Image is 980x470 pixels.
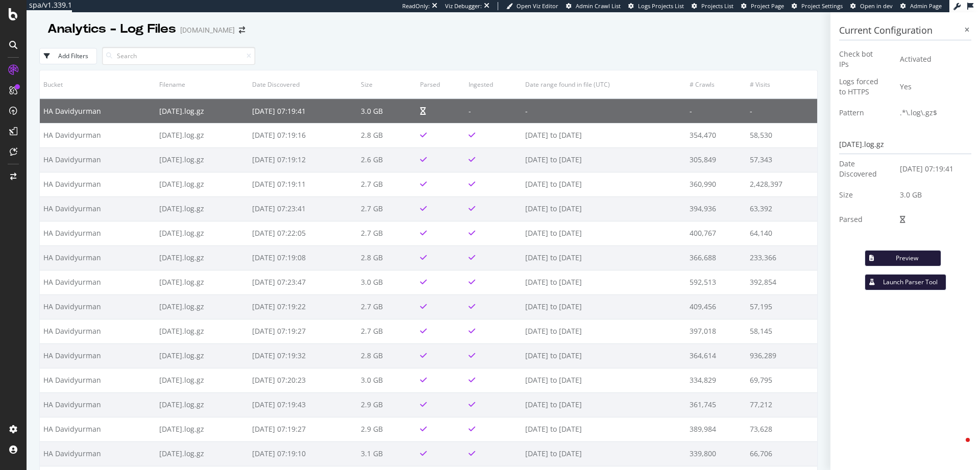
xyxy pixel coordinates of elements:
[249,417,357,441] td: [DATE] 07:19:27
[249,70,357,98] th: Date Discovered
[746,70,817,98] th: # Visits
[860,2,893,10] span: Open in dev
[746,270,817,294] td: 392,854
[892,73,971,101] td: Yes
[156,221,249,245] td: [DATE].log.gz
[892,101,971,125] td: .*\.log\.gz$
[686,270,746,294] td: 592,513
[522,123,686,147] td: [DATE] to [DATE]
[522,147,686,172] td: [DATE] to [DATE]
[746,343,817,368] td: 936,289
[357,319,416,343] td: 2.7 GB
[865,250,941,266] button: Preview
[839,21,971,40] h3: Current Configuration
[249,196,357,221] td: [DATE] 07:23:41
[40,392,156,417] td: HA Davidyurman
[249,172,357,196] td: [DATE] 07:19:11
[686,392,746,417] td: 361,745
[746,123,817,147] td: 58,530
[357,147,416,172] td: 2.6 GB
[522,70,686,98] th: Date range found in file (UTC)
[357,270,416,294] td: 3.0 GB
[40,343,156,368] td: HA Davidyurman
[40,417,156,441] td: HA Davidyurman
[357,196,416,221] td: 2.7 GB
[40,70,156,98] th: Bucket
[40,172,156,196] td: HA Davidyurman
[47,20,176,38] div: Analytics - Log Files
[522,441,686,466] td: [DATE] to [DATE]
[522,417,686,441] td: [DATE] to [DATE]
[156,172,249,196] td: [DATE].log.gz
[249,368,357,392] td: [DATE] 07:20:23
[156,70,249,98] th: Filename
[357,368,416,392] td: 3.0 GB
[357,221,416,245] td: 2.7 GB
[40,270,156,294] td: HA Davidyurman
[249,392,357,417] td: [DATE] 07:19:43
[249,270,357,294] td: [DATE] 07:23:47
[40,441,156,466] td: HA Davidyurman
[746,319,817,343] td: 58,145
[40,196,156,221] td: HA Davidyurman
[357,417,416,441] td: 2.9 GB
[156,441,249,466] td: [DATE].log.gz
[445,2,482,10] div: Viz Debugger:
[156,368,249,392] td: [DATE].log.gz
[522,172,686,196] td: [DATE] to [DATE]
[746,221,817,245] td: 64,140
[839,73,892,101] td: Logs forced to HTTPS
[522,368,686,392] td: [DATE] to [DATE]
[357,98,416,123] td: 3.0 GB
[239,27,245,34] div: arrow-right-arrow-left
[701,2,733,10] span: Projects List
[156,245,249,270] td: [DATE].log.gz
[156,98,249,123] td: [DATE].log.gz
[102,47,255,65] input: Search
[40,123,156,147] td: HA Davidyurman
[357,245,416,270] td: 2.8 GB
[686,368,746,392] td: 334,829
[686,294,746,319] td: 409,456
[882,254,933,262] div: Preview
[249,441,357,466] td: [DATE] 07:19:10
[692,2,733,10] a: Projects List
[746,392,817,417] td: 77,212
[357,172,416,196] td: 2.7 GB
[522,294,686,319] td: [DATE] to [DATE]
[522,98,686,123] td: -
[416,70,465,98] th: Parsed
[249,123,357,147] td: [DATE] 07:19:16
[686,98,746,123] td: -
[517,2,558,10] span: Open Viz Editor
[156,147,249,172] td: [DATE].log.gz
[910,2,942,10] span: Admin Page
[249,245,357,270] td: [DATE] 07:19:08
[506,2,558,10] a: Open Viz Editor
[686,123,746,147] td: 354,470
[40,319,156,343] td: HA Davidyurman
[839,155,892,183] td: Date Discovered
[628,2,684,10] a: Logs Projects List
[566,2,621,10] a: Admin Crawl List
[746,441,817,466] td: 66,706
[249,294,357,319] td: [DATE] 07:19:22
[746,245,817,270] td: 233,366
[40,245,156,270] td: HA Davidyurman
[357,392,416,417] td: 2.9 GB
[686,319,746,343] td: 397,018
[686,172,746,196] td: 360,990
[40,147,156,172] td: HA Davidyurman
[746,172,817,196] td: 2,428,397
[865,274,946,290] button: Launch Parser Tool
[839,207,892,232] td: Parsed
[746,294,817,319] td: 57,195
[522,319,686,343] td: [DATE] to [DATE]
[249,319,357,343] td: [DATE] 07:19:27
[522,392,686,417] td: [DATE] to [DATE]
[40,368,156,392] td: HA Davidyurman
[522,221,686,245] td: [DATE] to [DATE]
[156,196,249,221] td: [DATE].log.gz
[156,294,249,319] td: [DATE].log.gz
[522,245,686,270] td: [DATE] to [DATE]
